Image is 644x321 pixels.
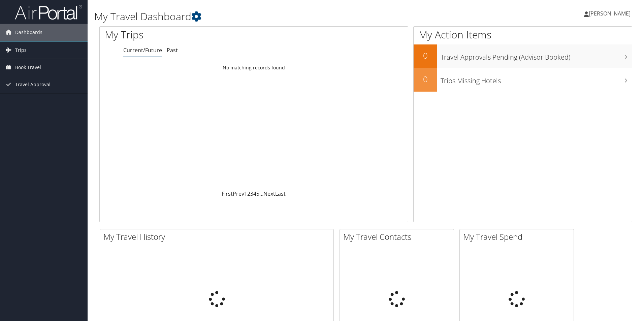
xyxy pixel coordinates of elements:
[441,49,632,62] h3: Travel Approvals Pending (Advisor Booked)
[123,46,162,54] a: Current/Future
[15,4,82,20] img: airportal-logo.png
[589,10,631,17] span: [PERSON_NAME]
[244,190,247,197] a: 1
[167,46,178,54] a: Past
[250,190,253,197] a: 3
[414,68,632,92] a: 0Trips Missing Hotels
[256,190,259,197] a: 5
[414,50,437,61] h2: 0
[94,9,456,24] h1: My Travel Dashboard
[247,190,250,197] a: 2
[15,42,27,59] span: Trips
[15,59,41,76] span: Book Travel
[584,3,637,24] a: [PERSON_NAME]
[463,231,574,243] h2: My Travel Spend
[105,28,275,42] h1: My Trips
[15,24,42,41] span: Dashboards
[343,231,454,243] h2: My Travel Contacts
[15,76,51,93] span: Travel Approval
[414,73,437,85] h2: 0
[103,231,333,243] h2: My Travel History
[259,190,263,197] span: …
[441,73,632,86] h3: Trips Missing Hotels
[222,190,233,197] a: First
[275,190,286,197] a: Last
[233,190,244,197] a: Prev
[414,44,632,68] a: 0Travel Approvals Pending (Advisor Booked)
[263,190,275,197] a: Next
[253,190,256,197] a: 4
[100,62,408,74] td: No matching records found
[414,28,632,42] h1: My Action Items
